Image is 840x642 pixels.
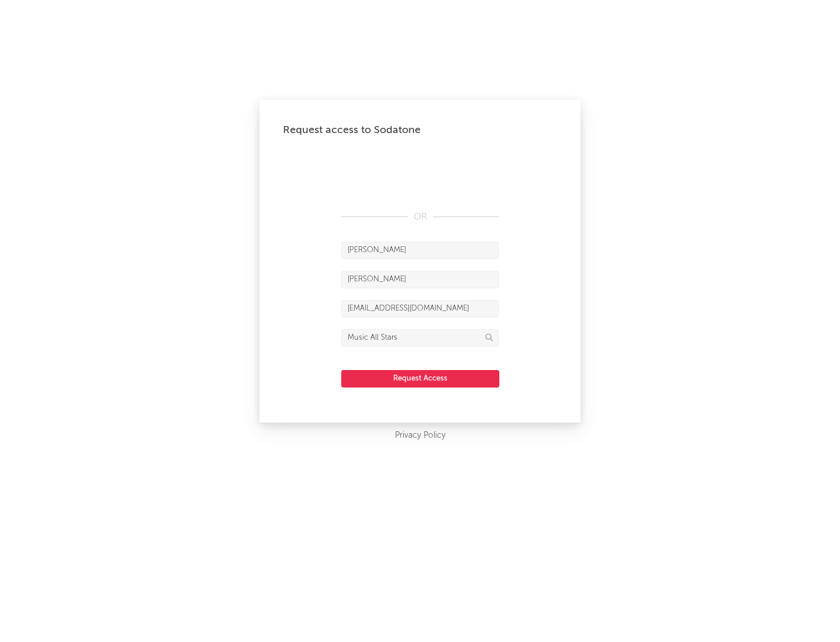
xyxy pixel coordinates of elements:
[395,428,446,443] a: Privacy Policy
[341,210,499,224] div: OR
[341,370,499,388] button: Request Access
[341,242,499,259] input: First Name
[341,329,499,347] input: Division
[341,300,499,317] input: Email
[341,271,499,288] input: Last Name
[283,123,557,137] div: Request access to Sodatone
